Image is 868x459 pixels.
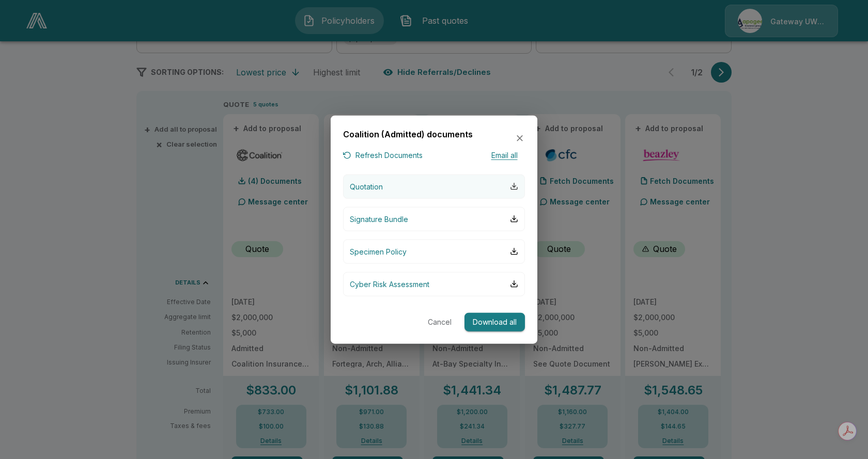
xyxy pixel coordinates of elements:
button: Cyber Risk Assessment [343,272,525,296]
button: Download all [464,312,525,331]
button: Refresh Documents [343,149,423,162]
button: Cancel [423,312,456,331]
p: Quotation [350,181,383,192]
button: Specimen Policy [343,239,525,263]
p: Specimen Policy [350,246,407,257]
p: Signature Bundle [350,213,408,224]
button: Quotation [343,174,525,198]
button: Email all [484,149,525,162]
h6: Coalition (Admitted) documents [343,128,473,141]
button: Signature Bundle [343,207,525,231]
p: Cyber Risk Assessment [350,278,429,289]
